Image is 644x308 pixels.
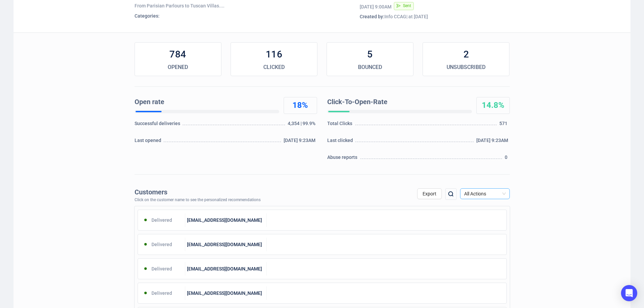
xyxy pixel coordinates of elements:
[231,48,317,61] div: 116
[135,120,182,130] div: Successful deliveries
[360,14,384,19] span: Created by:
[327,48,413,61] div: 5
[447,190,455,198] img: search.png
[185,286,267,300] div: [EMAIL_ADDRESS][DOMAIN_NAME]
[423,63,509,71] div: UNSUBSCRIBED
[185,213,267,227] div: [EMAIL_ADDRESS][DOMAIN_NAME]
[417,188,442,199] button: Export
[135,97,277,107] div: Open rate
[138,286,186,300] div: Delivered
[327,154,359,164] div: Abuse reports
[135,198,261,203] div: Click on the customer name to see the personalized recommendations
[135,137,163,147] div: Last opened
[284,100,317,111] div: 18%
[360,13,510,20] div: Info CCAG | at [DATE]
[499,120,509,130] div: 571
[477,100,509,111] div: 14.8%
[138,262,186,276] div: Delivered
[327,63,413,71] div: BOUNCED
[185,238,267,251] div: [EMAIL_ADDRESS][DOMAIN_NAME]
[135,13,160,19] span: Categories:
[135,2,349,9] div: From Parisian Parlours to Tuscan Villas....
[288,120,317,130] div: 4,354 | 99.9%
[464,189,506,199] span: All Actions
[185,262,267,276] div: [EMAIL_ADDRESS][DOMAIN_NAME]
[423,191,436,196] span: Export
[135,63,221,71] div: OPENED
[423,48,509,61] div: 2
[621,285,637,301] div: Open Intercom Messenger
[505,154,509,164] div: 0
[360,3,391,10] div: [DATE] 9:00AM
[327,97,469,107] div: Click-To-Open-Rate
[476,137,510,147] div: [DATE] 9:23AM
[327,120,354,130] div: Total Clicks
[135,48,221,61] div: 784
[135,188,261,196] div: Customers
[397,4,401,8] span: send
[231,63,317,71] div: CLICKED
[138,213,186,227] div: Delivered
[138,238,186,251] div: Delivered
[284,137,317,147] div: [DATE] 9:23AM
[403,3,411,8] span: Sent
[327,137,355,147] div: Last clicked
